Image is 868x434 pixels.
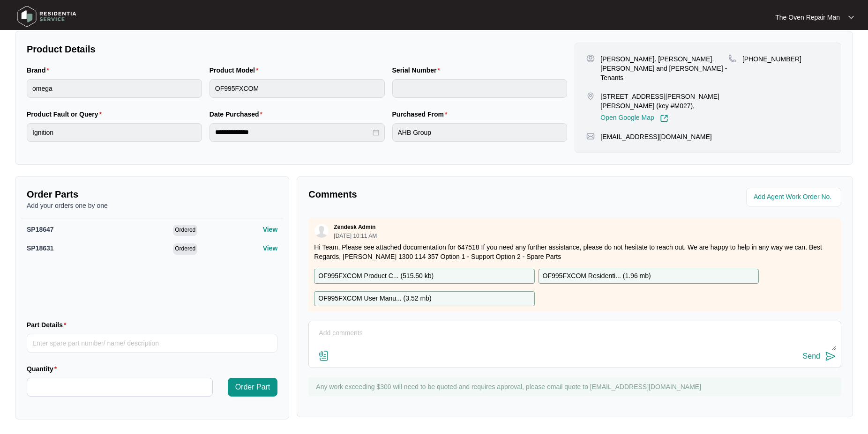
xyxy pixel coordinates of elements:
[392,66,444,75] label: Serial Number
[27,244,54,252] span: SP18631
[27,201,277,210] p: Add your orders one by one
[825,351,836,362] img: send-icon.svg
[14,2,80,30] img: residentia service logo
[314,224,329,238] img: user.svg
[27,43,567,56] p: Product Details
[27,123,202,142] input: Product Fault or Query
[334,233,377,239] p: [DATE] 10:11 AM
[173,225,197,236] span: Ordered
[848,15,854,20] img: dropdown arrow
[803,352,820,360] div: Send
[392,110,451,119] label: Purchased From
[215,127,371,137] input: Date Purchased
[263,243,278,253] p: View
[600,114,668,123] a: Open Google Map
[660,114,668,123] img: Link-External
[308,188,568,201] p: Comments
[210,79,385,98] input: Product Model
[27,110,105,119] label: Product Fault or Query
[210,110,266,119] label: Date Purchased
[27,226,54,233] span: SP18647
[27,378,212,396] input: Quantity
[392,79,568,98] input: Serial Number
[27,334,277,353] input: Part Details
[586,54,595,63] img: user-pin
[600,92,728,110] p: [STREET_ADDRESS][PERSON_NAME][PERSON_NAME] (key #M027),
[235,382,270,393] span: Order Part
[600,54,728,82] p: [PERSON_NAME]. [PERSON_NAME]. [PERSON_NAME] and [PERSON_NAME] - Tenants
[173,243,197,255] span: Ordered
[728,54,737,63] img: map-pin
[754,191,836,203] input: Add Agent Work Order No.
[27,79,202,98] input: Brand
[228,378,278,397] button: Order Part
[742,54,801,64] p: [PHONE_NUMBER]
[586,132,595,140] img: map-pin
[600,132,711,141] p: [EMAIL_ADDRESS][DOMAIN_NAME]
[318,350,329,361] img: file-attachment-doc.svg
[543,271,651,281] p: OF995FXCOM Residenti... ( 1.96 mb )
[316,382,837,391] p: Any work exceeding $300 will need to be quoted and requires approval, please email quote to [EMAI...
[803,350,836,363] button: Send
[334,223,375,231] p: Zendesk Admin
[318,271,434,281] p: OF995FXCOM Product C... ( 515.50 kb )
[263,225,278,234] p: View
[27,364,60,374] label: Quantity
[314,243,836,261] p: Hi Team, Please see attached documentation for 647518 If you need any further assistance, please ...
[27,66,53,75] label: Brand
[318,294,431,304] p: OF995FXCOM User Manu... ( 3.52 mb )
[392,123,568,142] input: Purchased From
[27,320,70,330] label: Part Details
[210,66,262,75] label: Product Model
[27,188,277,201] p: Order Parts
[586,92,595,100] img: map-pin
[775,13,840,22] p: The Oven Repair Man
